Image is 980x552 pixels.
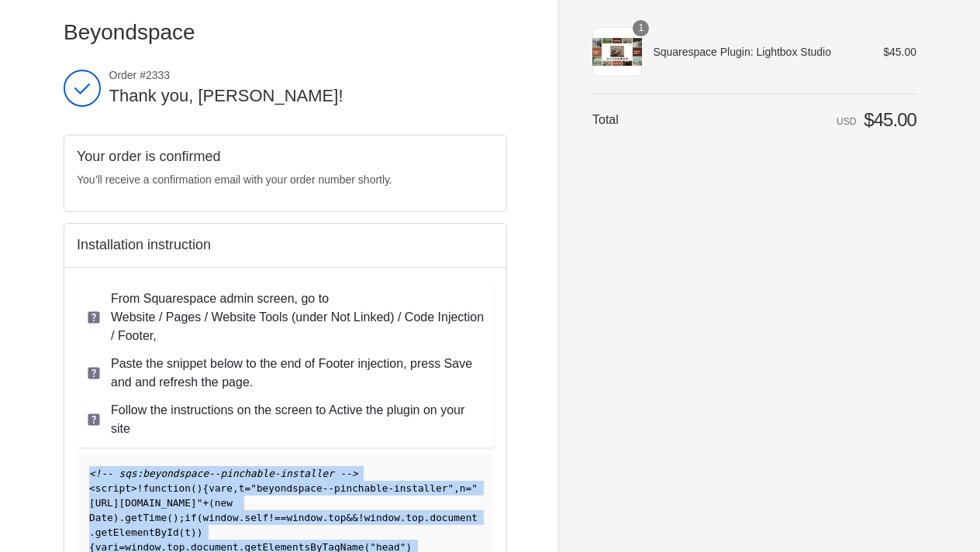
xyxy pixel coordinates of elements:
[119,512,126,523] span: .
[215,497,233,509] span: new
[109,85,508,108] h2: Thank you, [PERSON_NAME]!
[89,482,95,494] span: <
[197,482,203,494] span: )
[323,512,329,523] span: .
[226,482,233,494] span: e
[77,172,494,188] p: You’ll receive a confirmation email with your order number shortly.
[268,512,286,523] span: !==
[89,526,95,538] span: .
[77,148,494,166] h2: Your order is confirmed
[185,526,191,538] span: t
[185,512,196,523] span: if
[244,512,268,523] span: self
[95,526,179,538] span: getElementById
[466,482,472,494] span: =
[209,497,215,509] span: (
[364,512,400,523] span: window
[109,68,508,82] span: Order #2333
[197,512,203,523] span: (
[89,468,358,479] span: <!-- sqs:beyondspace--pinchable-installer -->
[454,482,460,494] span: ,
[179,526,185,538] span: (
[203,512,239,523] span: window
[77,236,494,254] h2: Installation instruction
[191,482,197,494] span: (
[173,512,179,523] span: )
[64,20,195,44] span: Beyondspace
[113,512,119,523] span: )
[167,512,173,523] span: (
[346,512,357,523] span: &&
[111,401,485,438] p: Follow the instructions on the screen to Active the plugin on your site
[460,482,466,494] span: n
[125,512,167,523] span: getTime
[233,482,239,494] span: ,
[633,20,649,36] span: 1
[89,482,478,509] span: "[URL][DOMAIN_NAME]"
[191,526,197,538] span: )
[406,512,424,523] span: top
[239,512,245,523] span: .
[89,512,113,523] span: Date
[864,109,916,130] span: $45.00
[250,482,454,494] span: "beyondspace--pinchable-installer"
[197,526,203,538] span: )
[430,512,478,523] span: document
[883,46,916,58] span: $45.00
[837,116,856,127] span: USD
[328,512,346,523] span: top
[179,512,185,523] span: ;
[111,355,485,392] p: Paste the snippet below to the end of Footer injection, press Save and and refresh the page.
[592,113,619,126] span: Total
[286,512,322,523] span: window
[358,512,364,523] span: !
[131,482,137,494] span: >
[653,45,861,59] span: Squarespace Plugin: Lightbox Studio
[209,482,226,494] span: var
[424,512,430,523] span: .
[202,482,209,494] span: {
[111,290,485,345] p: From Squarespace admin screen, go to Website / Pages / Website Tools (under Not Linked) / Code In...
[202,497,209,509] span: +
[143,482,191,494] span: function
[400,512,406,523] span: .
[95,482,131,494] span: script
[137,482,143,494] span: !
[244,482,250,494] span: =
[239,482,245,494] span: t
